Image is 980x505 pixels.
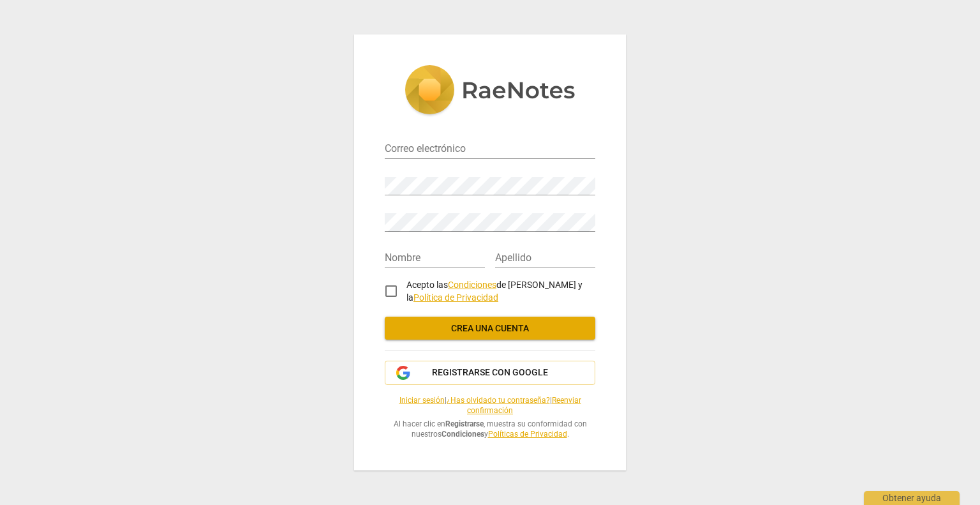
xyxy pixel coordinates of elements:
span: Registrarse con Google [432,366,548,379]
a: ¿Has olvidado tu contraseña? [447,396,550,405]
a: Política de Privacidad [413,292,498,303]
span: Acepto las de [PERSON_NAME] y la [406,280,583,303]
a: Condiciones [448,280,496,290]
a: Políticas de Privacidad [488,430,567,439]
span: Al hacer clic en , muestra su conformidad con nuestros y . [385,419,595,440]
a: Reenviar confirmación [467,396,581,416]
button: Registrarse con Google [385,361,595,385]
b: Registrarse [445,419,484,428]
span: | | [385,395,595,416]
div: Obtener ayuda [864,491,960,505]
b: Condiciones [442,430,484,439]
span: Crea una cuenta [395,322,585,335]
a: Iniciar sesión [399,396,445,405]
button: Crea una cuenta [385,317,595,340]
img: 5ac2273c67554f335776073100b6d88f.svg [405,65,575,117]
